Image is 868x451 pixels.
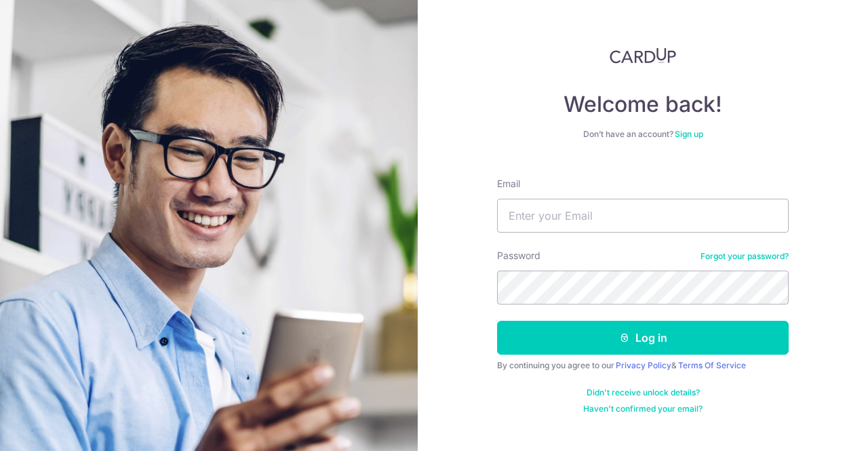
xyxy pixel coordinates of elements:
a: Haven't confirmed your email? [583,404,703,414]
a: Terms Of Service [678,360,746,370]
a: Forgot your password? [701,251,789,262]
div: By continuing you agree to our & [497,360,789,371]
h4: Welcome back! [497,91,789,118]
label: Email [497,177,520,191]
div: Don’t have an account? [497,129,789,140]
a: Privacy Policy [616,360,671,370]
a: Sign up [675,129,703,139]
button: Log in [497,321,789,355]
a: Didn't receive unlock details? [587,387,700,398]
label: Password [497,249,540,262]
img: CardUp Logo [610,47,676,64]
input: Enter your Email [497,199,789,233]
